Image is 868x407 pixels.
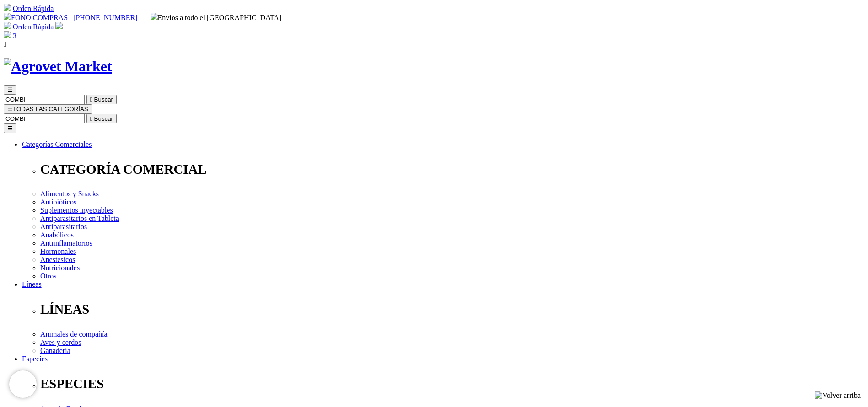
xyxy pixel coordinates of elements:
span: Envíos a todo el [GEOGRAPHIC_DATA] [151,14,282,21]
input: Buscar [4,95,85,104]
button: ☰TODAS LAS CATEGORÍAS [4,104,92,114]
p: ESPECIES [40,376,864,391]
iframe: Brevo live chat [9,370,37,398]
a: Otros [40,272,57,280]
img: user.svg [55,22,63,29]
p: CATEGORÍA COMERCIAL [40,162,864,177]
i:  [90,115,92,122]
img: Volver arriba [815,391,861,400]
button:  Buscar [86,95,117,104]
a: Orden Rápida [13,23,54,31]
input: Buscar [4,114,85,123]
a: Suplementos inyectables [40,206,113,214]
a: Antiinflamatorios [40,239,92,247]
img: shopping-bag.svg [4,31,11,38]
img: Agrovet Market [4,58,112,75]
a: Nutricionales [40,264,80,272]
a: Antiparasitarios en Tableta [40,214,119,222]
a: Alimentos y Snacks [40,190,99,198]
span: ☰ [7,86,13,93]
span: Buscar [94,96,113,103]
a: Animales de compañía [40,330,108,338]
button: ☰ [4,85,16,95]
a: Orden Rápida [13,5,54,12]
img: shopping-cart.svg [4,4,11,11]
img: delivery-truck.svg [151,13,158,20]
i:  [4,40,6,48]
a: Anestésicos [40,256,75,263]
a: 3 [4,32,16,40]
a: FONO COMPRAS [4,14,68,21]
a: Ganadería [40,347,70,354]
a: Antiparasitarios [40,223,87,230]
a: Líneas [22,280,42,288]
a: Acceda a su cuenta de cliente [55,23,63,31]
button:  Buscar [86,114,117,123]
a: Especies [22,355,48,363]
span: Buscar [94,115,113,122]
a: [PHONE_NUMBER] [73,14,137,21]
a: Aves y cerdos [40,338,81,346]
p: LÍNEAS [40,302,864,317]
span: 3 [13,32,16,40]
button: ☰ [4,123,16,133]
span: ☰ [7,106,13,112]
i:  [90,96,92,103]
img: shopping-cart.svg [4,22,11,29]
a: Hormonales [40,247,76,255]
a: Antibióticos [40,198,76,206]
a: Categorías Comerciales [22,140,92,148]
a: Anabólicos [40,231,74,239]
img: phone.svg [4,13,11,20]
